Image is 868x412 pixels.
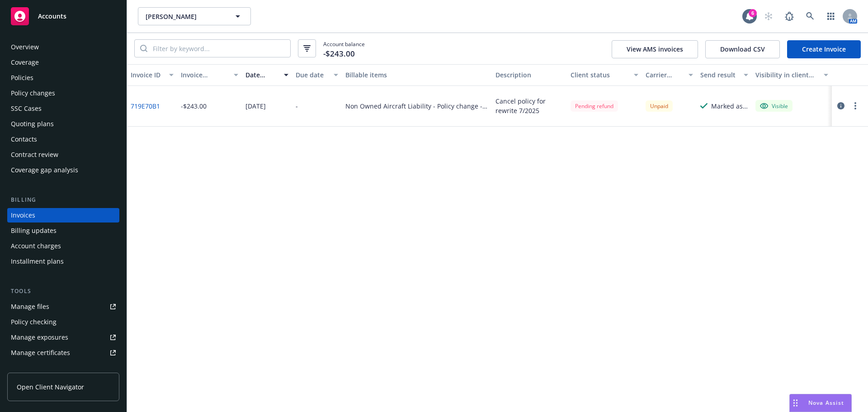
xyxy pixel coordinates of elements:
div: Contacts [11,132,37,147]
a: Quoting plans [7,117,119,131]
a: Policy checking [7,315,119,329]
svg: Search [140,45,147,52]
button: Description [492,64,567,86]
div: Tools [7,287,119,296]
div: Overview [11,40,39,54]
a: Search [801,7,819,25]
div: Pending refund [571,100,618,112]
button: Invoice ID [127,64,177,86]
a: Policy changes [7,86,119,100]
div: Cancel policy for rewrite 7/2025 [495,96,563,115]
div: Invoice amount [181,70,229,80]
div: -$243.00 [181,101,207,111]
a: Report a Bug [780,7,798,25]
a: 719E70B1 [131,101,160,111]
input: Filter by keyword... [147,40,290,57]
div: Unpaid [646,100,673,112]
button: Visibility in client dash [752,64,832,86]
div: Send result [700,70,738,80]
div: Manage files [11,299,49,314]
div: SSC Cases [11,101,42,116]
a: SSC Cases [7,101,119,116]
span: -$243.00 [323,48,355,60]
div: Contract review [11,147,58,162]
button: [PERSON_NAME] [138,7,251,25]
div: Client status [571,70,628,80]
a: Contract review [7,147,119,162]
a: Coverage gap analysis [7,163,119,177]
button: View AMS invoices [612,40,698,58]
span: Account balance [323,40,365,57]
a: Start snowing [759,7,778,25]
div: Manage exposures [11,330,68,345]
div: Invoice ID [131,70,164,80]
div: Invoices [11,208,35,223]
a: Manage claims [7,361,119,375]
div: Carrier status [646,70,684,80]
a: Installment plans [7,254,119,269]
a: Manage certificates [7,346,119,360]
div: Marked as sent [711,101,748,111]
a: Policies [7,71,119,85]
a: Coverage [7,55,119,70]
button: Carrier status [642,64,697,86]
div: Date issued [245,70,278,80]
div: Policies [11,71,33,85]
div: Billing [7,195,119,204]
a: Billing updates [7,223,119,238]
span: Nova Assist [808,399,844,407]
button: Client status [567,64,642,86]
div: Visible [760,102,788,110]
button: Send result [697,64,752,86]
div: Coverage gap analysis [11,163,78,177]
button: Due date [292,64,342,86]
button: Date issued [242,64,292,86]
a: Manage files [7,299,119,314]
div: Description [495,70,563,80]
span: Accounts [38,13,66,20]
button: Nova Assist [789,394,852,412]
button: Download CSV [705,40,780,58]
div: Visibility in client dash [755,70,818,80]
button: Billable items [342,64,492,86]
span: Open Client Navigator [17,382,84,392]
div: Quoting plans [11,117,54,131]
a: Contacts [7,132,119,147]
div: Non Owned Aircraft Liability - Policy change - 1001295993-01 [345,101,488,111]
div: [DATE] [245,101,266,111]
a: Create Invoice [787,40,861,58]
a: Manage exposures [7,330,119,345]
a: Overview [7,40,119,54]
div: Policy checking [11,315,57,329]
div: Due date [296,70,329,80]
div: 6 [749,9,757,17]
div: Billable items [345,70,488,80]
div: Account charges [11,239,61,253]
a: Accounts [7,4,119,29]
div: Manage claims [11,361,57,375]
div: Billing updates [11,223,57,238]
div: - [296,101,298,111]
div: Manage certificates [11,346,70,360]
span: [PERSON_NAME] [146,12,224,21]
div: Drag to move [790,394,801,412]
div: Policy changes [11,86,55,100]
div: Installment plans [11,254,64,269]
div: Coverage [11,55,39,70]
a: Account charges [7,239,119,253]
a: Invoices [7,208,119,223]
button: Invoice amount [177,64,242,86]
a: Switch app [822,7,840,25]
